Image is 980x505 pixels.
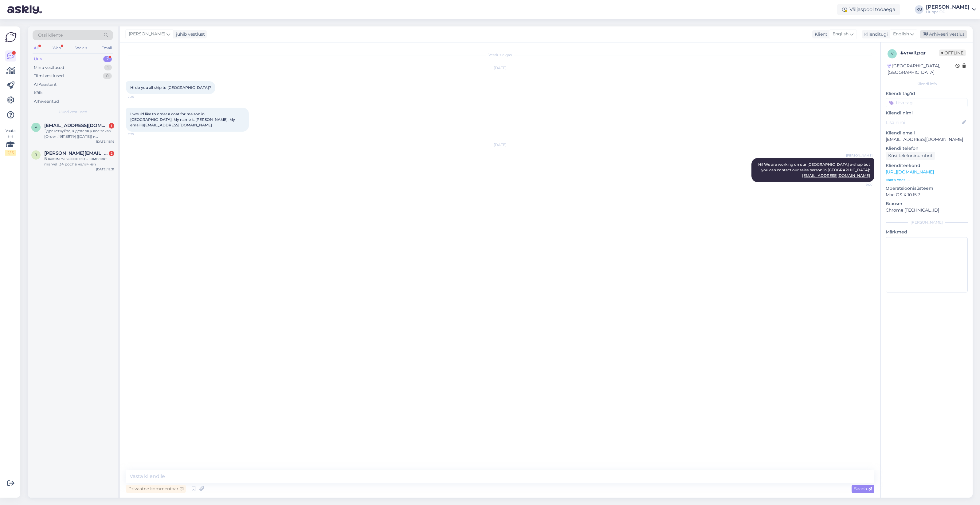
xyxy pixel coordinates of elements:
span: Jekaterina@lolic.com [44,150,108,156]
div: Socials [73,44,88,52]
span: 9:00 [849,182,872,187]
span: Uued vestlused [59,109,87,115]
a: [EMAIL_ADDRESS][DOMAIN_NAME] [144,123,212,127]
input: Lisa tag [886,98,968,107]
span: [PERSON_NAME] [846,153,872,158]
div: [DATE] [126,142,874,148]
div: 1 [109,123,114,129]
span: 7:25 [128,94,151,99]
span: J [35,153,37,157]
div: 2 / 3 [5,150,16,156]
div: 2 [103,56,112,62]
div: [PERSON_NAME] [926,5,970,10]
div: В каком магазине есть комплект marvel 134 рост в наличии? [44,156,114,167]
input: Lisa nimi [886,119,961,126]
div: Minu vestlused [34,65,64,71]
img: Askly Logo [5,31,17,43]
div: Huppa OÜ [926,10,970,14]
p: Vaata edasi ... [886,177,968,183]
p: Kliendi tag'id [886,90,968,97]
p: Klienditeekond [886,162,968,169]
p: Mac OS X 10.15.7 [886,192,968,198]
div: Arhiveeritud [34,98,59,105]
div: Kliendi info [886,81,968,87]
a: [URL][DOMAIN_NAME] [886,169,934,175]
div: 2 [109,151,114,156]
div: # vrwltpqr [900,49,939,57]
div: 0 [103,73,112,79]
a: [EMAIL_ADDRESS][DOMAIN_NAME] [802,173,870,178]
div: Küsi telefoninumbrit [886,152,935,160]
span: Saada [854,486,872,491]
div: Здравствуйте, я делала у вас заказ [Order #91118879] ([DATE]) и отправила обратно отправителю ком... [44,128,114,139]
div: Vestlus algas [126,52,874,58]
p: Märkmed [886,229,968,235]
div: Väljaspool tööaega [837,4,900,15]
span: v [891,51,893,56]
div: Web [51,44,62,52]
span: Offline [939,50,966,56]
p: Kliendi telefon [886,145,968,152]
span: English [833,31,849,38]
div: Privaatne kommentaar [126,485,186,493]
div: KU [915,5,923,14]
p: Chrome [TECHNICAL_ID] [886,207,968,213]
div: Kõik [34,90,43,96]
div: [GEOGRAPHIC_DATA], [GEOGRAPHIC_DATA] [888,63,955,76]
p: Kliendi nimi [886,110,968,116]
div: juhib vestlust [174,31,205,38]
p: Kliendi email [886,130,968,136]
span: 7:25 [128,132,151,137]
div: All [33,44,40,52]
div: Klient [812,31,827,38]
div: 1 [104,65,112,71]
p: Operatsioonisüsteem [886,185,968,192]
div: Vaata siia [5,128,16,156]
span: [PERSON_NAME] [129,31,165,38]
div: AI Assistent [34,82,57,88]
span: v [35,125,37,129]
span: English [893,31,909,38]
div: Klienditugi [862,31,888,38]
div: Email [100,44,113,52]
span: Otsi kliente [38,32,63,38]
div: Uus [34,56,42,62]
p: [EMAIL_ADDRESS][DOMAIN_NAME] [886,136,968,143]
div: [DATE] [126,65,874,71]
a: [PERSON_NAME]Huppa OÜ [926,5,976,14]
div: [PERSON_NAME] [886,220,968,225]
span: Hi do you all ship to [GEOGRAPHIC_DATA]? [130,85,211,90]
div: Tiimi vestlused [34,73,64,79]
div: Arhiveeri vestlus [920,30,967,38]
div: [DATE] 16:19 [96,139,114,144]
span: Hi! We are working on our [GEOGRAPHIC_DATA] e-shop but you can contact our sales person in [GEOGR... [758,162,871,178]
p: Brauser [886,201,968,207]
span: I would like to order a coat for me son in [GEOGRAPHIC_DATA]. My name is [PERSON_NAME]. My email is [130,112,236,127]
span: vlrrdhrs@gmail.com [44,123,108,128]
div: [DATE] 12:31 [96,167,114,172]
